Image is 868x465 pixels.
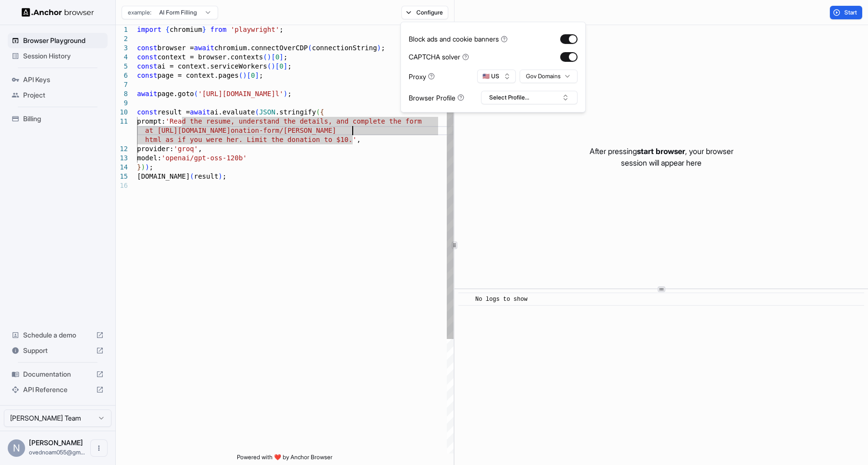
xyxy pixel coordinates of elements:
[283,90,287,98] span: )
[288,62,291,70] span: ;
[267,62,271,70] span: (
[255,71,259,79] span: ]
[8,87,108,103] div: Project
[409,52,469,62] div: CAPTCHA solver
[231,26,279,33] span: 'playwright'
[8,327,108,343] div: Schedule a demo
[116,43,128,53] div: 3
[222,172,226,180] span: ;
[116,144,128,154] div: 12
[259,108,276,116] span: JSON
[288,90,291,98] span: ;
[190,108,210,116] span: await
[116,89,128,99] div: 8
[279,62,283,70] span: 0
[141,163,145,171] span: )
[312,44,377,52] span: connectionString
[145,127,231,134] span: at [URL][DOMAIN_NAME]
[137,44,157,52] span: const
[210,108,255,116] span: ai.evaluate
[214,44,308,52] span: chromium.connectOverCDP
[116,62,128,71] div: 5
[149,163,153,171] span: ;
[271,62,275,70] span: )
[239,71,243,79] span: (
[255,108,259,116] span: (
[276,53,279,61] span: 0
[279,26,283,33] span: ;
[137,145,174,153] span: provider:
[157,90,194,98] span: page.goto
[23,385,92,395] span: API Reference
[157,71,239,79] span: page = context.pages
[237,453,332,465] span: Powered with ❤️ by Anchor Browser
[198,145,202,153] span: ,
[463,295,468,304] span: ​
[8,72,108,87] div: API Keys
[137,154,162,162] span: model:
[210,26,227,33] span: from
[190,172,194,180] span: (
[283,62,287,70] span: ]
[116,53,128,62] div: 4
[145,163,149,171] span: )
[116,117,128,126] div: 11
[29,438,83,447] span: Noam Oved
[116,108,128,117] div: 10
[8,111,108,127] div: Billing
[23,114,104,124] span: Billing
[137,117,165,125] span: prompt:
[590,145,733,169] p: After pressing , your browser session will appear here
[22,8,94,17] img: Anchor Logo
[145,136,348,143] span: html as if you were her. Limit the donation to $10
[116,80,128,89] div: 7
[844,9,858,16] span: Start
[194,90,198,98] span: (
[369,117,422,125] span: lete the form
[165,26,169,33] span: {
[137,53,157,61] span: const
[520,70,578,83] button: Gov Domains
[116,163,128,172] div: 14
[137,62,157,70] span: const
[202,26,206,33] span: }
[116,154,128,163] div: 13
[23,36,104,45] span: Browser Playground
[137,90,157,98] span: await
[116,99,128,108] div: 9
[357,136,360,143] span: ,
[377,44,381,52] span: )
[276,90,284,98] span: l'
[316,108,320,116] span: (
[23,330,92,340] span: Schedule a demo
[477,70,516,83] button: 🇺🇸 US
[157,53,263,61] span: context = browser.contexts
[475,296,527,303] span: No logs to show
[162,154,247,162] span: 'openai/gpt-oss-120b'
[157,44,194,52] span: browser =
[116,172,128,181] div: 15
[409,71,435,82] div: Proxy
[401,6,448,19] button: Configure
[8,48,108,64] div: Session History
[137,26,162,33] span: import
[169,26,202,33] span: chromium
[137,163,141,171] span: }
[137,108,157,116] span: const
[409,34,508,44] div: Block ads and cookie banners
[267,53,271,61] span: )
[23,369,92,379] span: Documentation
[137,71,157,79] span: const
[23,346,92,355] span: Support
[308,44,312,52] span: (
[137,172,190,180] span: [DOMAIN_NAME]
[259,71,263,79] span: ;
[116,25,128,34] div: 1
[174,145,198,153] span: 'groq'
[116,34,128,43] div: 2
[23,75,104,85] span: API Keys
[157,62,267,70] span: ai = context.serviceWorkers
[23,51,104,61] span: Session History
[409,93,464,103] div: Browser Profile
[8,382,108,397] div: API Reference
